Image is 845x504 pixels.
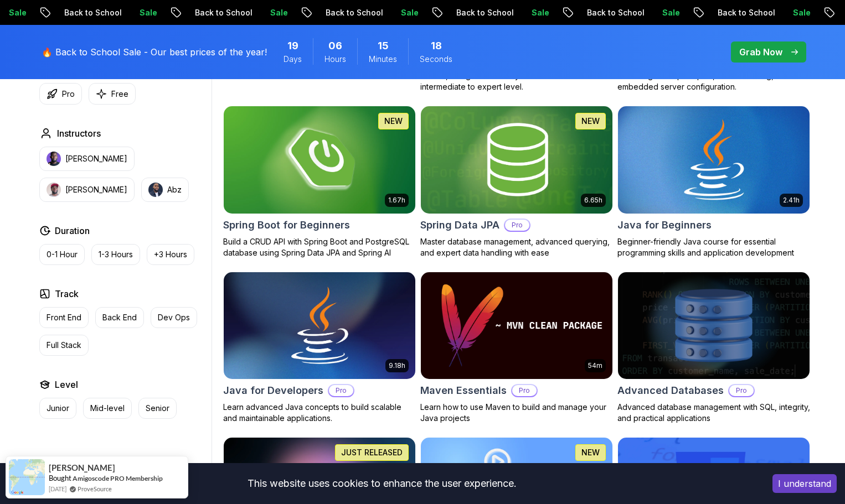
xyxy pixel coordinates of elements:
p: Back to School [446,7,521,18]
p: Pro [329,385,353,396]
button: Senior [138,398,177,419]
h2: Spring Boot for Beginners [223,217,350,233]
p: Sale [260,7,295,18]
p: NEW [384,116,403,127]
p: 9.18h [389,361,405,370]
p: Senior [146,403,169,414]
button: instructor img[PERSON_NAME] [39,147,135,171]
div: This website uses cookies to enhance the user experience. [8,471,756,496]
p: Full Stack [47,340,81,351]
span: 6 Hours [328,38,342,54]
a: Amigoscode PRO Membership [73,474,163,482]
p: Back to School [54,7,129,18]
span: Minutes [369,54,397,65]
p: +3 Hours [154,249,187,260]
p: Pro [512,385,537,396]
p: Sale [782,7,818,18]
img: Advanced Databases card [618,272,810,380]
p: Learn advanced Java concepts to build scalable and maintainable applications. [223,402,416,424]
img: Maven Essentials card [421,272,612,380]
p: Beginner-friendly Java course for essential programming skills and application development [617,236,810,258]
p: Free [111,89,128,100]
p: Advanced database management with SQL, integrity, and practical applications [617,402,810,424]
button: Mid-level [83,398,132,419]
span: 19 Days [287,38,298,54]
p: Back to School [707,7,782,18]
a: Maven Essentials card54mMaven EssentialsProLearn how to use Maven to build and manage your Java p... [420,272,613,424]
button: +3 Hours [147,244,194,265]
a: Java for Beginners card2.41hJava for BeginnersBeginner-friendly Java course for essential program... [617,106,810,258]
a: Advanced Databases cardAdvanced DatabasesProAdvanced database management with SQL, integrity, and... [617,272,810,424]
img: instructor img [47,183,61,197]
button: Free [89,83,136,105]
span: 15 Minutes [378,38,389,54]
a: Spring Boot for Beginners card1.67hNEWSpring Boot for BeginnersBuild a CRUD API with Spring Boot ... [223,106,416,258]
p: Back End [102,312,137,323]
button: instructor img[PERSON_NAME] [39,178,135,202]
p: 0-1 Hour [47,249,78,260]
p: [PERSON_NAME] [65,184,127,195]
button: Back End [95,307,144,328]
h2: Instructors [57,127,101,140]
span: 18 Seconds [431,38,442,54]
h2: Java for Beginners [617,217,712,233]
button: instructor imgAbz [141,178,189,202]
p: Mid-level [90,403,125,414]
a: ProveSource [78,484,112,493]
p: 54m [588,361,602,370]
button: Pro [39,83,82,105]
img: Java for Beginners card [613,103,814,216]
p: 6.65h [584,196,602,205]
p: Pro [505,220,529,231]
p: Pro [62,89,75,100]
p: 1-3 Hours [99,249,133,260]
h2: Duration [55,224,90,237]
button: Front End [39,307,89,328]
span: Seconds [420,54,452,65]
img: provesource social proof notification image [9,459,45,495]
img: Spring Data JPA card [421,106,612,214]
button: Junior [39,398,76,419]
p: 🔥 Back to School Sale - Our best prices of the year! [42,45,267,59]
a: Spring Data JPA card6.65hNEWSpring Data JPAProMaster database management, advanced querying, and ... [420,106,613,258]
button: Full Stack [39,335,89,356]
p: Grab Now [739,45,782,59]
span: Hours [324,54,346,65]
p: Sale [129,7,164,18]
h2: Level [55,378,78,391]
p: Dev Ops [158,312,190,323]
a: Java for Developers card9.18hJava for DevelopersProLearn advanced Java concepts to build scalable... [223,272,416,424]
p: Pro [729,385,754,396]
span: [DATE] [49,484,66,493]
p: Back to School [576,7,652,18]
p: 1.67h [388,196,405,205]
p: NEW [581,116,600,127]
img: instructor img [148,183,163,197]
button: 1-3 Hours [91,244,140,265]
span: [PERSON_NAME] [49,463,115,472]
p: Back to School [184,7,260,18]
p: Sale [390,7,426,18]
p: Junior [47,403,69,414]
h2: Advanced Databases [617,383,724,398]
h2: Spring Data JPA [420,217,499,233]
p: 2.41h [783,196,800,205]
p: NEW [581,447,600,458]
p: [PERSON_NAME] [65,153,127,164]
h2: Track [55,287,79,300]
p: Abz [167,184,182,195]
p: Master database management, advanced querying, and expert data handling with ease [420,236,613,258]
p: Front End [47,312,81,323]
img: Java for Developers card [224,272,415,380]
img: instructor img [47,152,61,166]
img: Spring Boot for Beginners card [224,106,415,214]
h2: Java for Developers [223,383,323,398]
p: Build a CRUD API with Spring Boot and PostgreSQL database using Spring Data JPA and Spring AI [223,236,416,258]
p: Sale [652,7,687,18]
span: Days [284,54,302,65]
button: Dev Ops [151,307,197,328]
button: 0-1 Hour [39,244,85,265]
button: Accept cookies [772,474,837,493]
p: Learn how to use Maven to build and manage your Java projects [420,402,613,424]
p: Back to School [315,7,390,18]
